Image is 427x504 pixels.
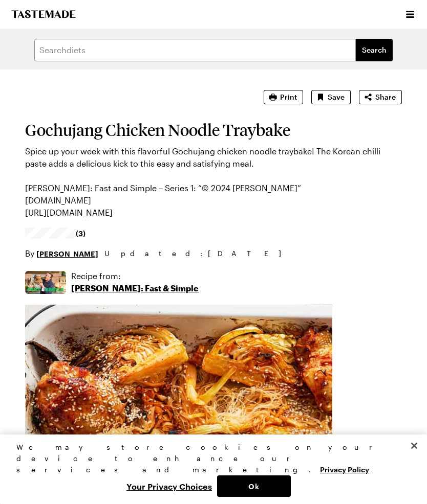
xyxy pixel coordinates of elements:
[328,92,345,102] span: Save
[25,247,98,260] p: By
[403,434,425,457] button: Close
[359,90,402,104] button: Share
[76,228,86,238] span: (3)
[280,92,297,102] span: Print
[264,90,303,104] button: Print
[10,10,77,18] a: To Tastemade Home Page
[104,248,291,259] span: Updated : [DATE]
[25,229,86,237] a: 3/5 stars from 3 reviews
[71,270,199,294] a: Recipe from:[PERSON_NAME]: Fast & Simple
[71,270,199,282] p: Recipe from:
[403,8,417,21] button: Open menu
[25,271,66,294] img: Show where recipe is used
[217,475,291,497] button: Ok
[121,475,217,497] button: Your Privacy Choices
[356,39,393,61] button: filters
[71,282,199,294] p: [PERSON_NAME]: Fast & Simple
[16,442,402,475] div: We may store cookies on your device to enhance our services and marketing.
[16,442,402,497] div: Privacy
[320,464,369,474] a: More information about your privacy, opens in a new tab
[375,92,396,102] span: Share
[311,90,351,104] button: Save recipe
[36,248,98,259] a: [PERSON_NAME]
[25,121,402,139] h1: Gochujang Chicken Noodle Traybake
[362,45,387,55] span: Search
[25,145,402,219] p: Spice up your week with this flavorful Gochujang chicken noodle traybake! The Korean chilli paste...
